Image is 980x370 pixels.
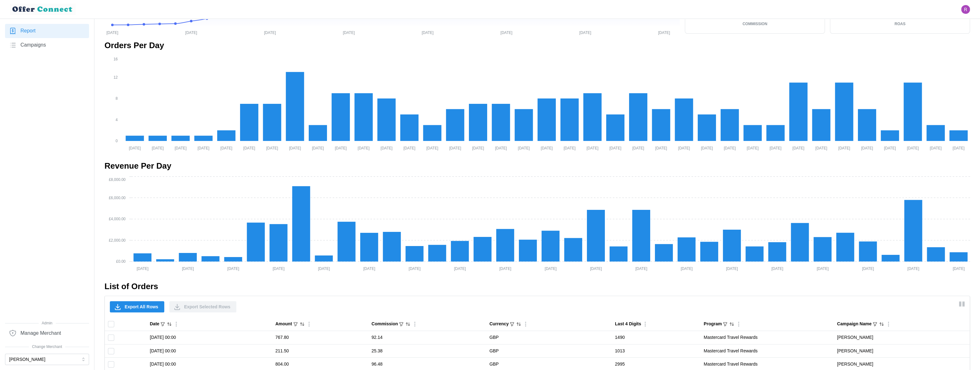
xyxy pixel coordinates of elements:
tspan: [DATE] [318,266,330,271]
div: Currency [489,321,509,328]
tspan: [DATE] [358,146,369,150]
tspan: [DATE] [335,146,347,150]
div: Date [150,321,159,328]
tspan: [DATE] [541,146,553,150]
button: Column Actions [735,321,742,328]
td: [DATE] 00:00 [147,344,272,358]
tspan: [DATE] [726,266,738,271]
tspan: [DATE] [681,266,693,271]
tspan: [DATE] [106,30,118,35]
span: Campaigns [20,41,46,49]
tspan: £2,000.00 [109,238,126,243]
tspan: [DATE] [182,266,194,271]
tspan: [DATE] [380,146,392,150]
tspan: [DATE] [792,146,804,150]
td: GBP [486,331,612,345]
tspan: [DATE] [408,266,420,271]
tspan: [DATE] [564,146,576,150]
tspan: [DATE] [403,146,415,150]
tspan: [DATE] [363,266,375,271]
tspan: [DATE] [658,30,670,35]
tspan: [DATE] [449,146,461,150]
span: Admin [5,320,89,326]
tspan: [DATE] [472,146,484,150]
span: Manage Merchant [20,329,61,337]
tspan: [DATE] [930,146,942,150]
button: Column Actions [306,321,313,328]
h2: Orders Per Day [104,40,970,51]
img: Ryan Gribben [961,5,970,14]
tspan: [DATE] [518,146,530,150]
tspan: [DATE] [724,146,736,150]
button: Show/Hide columns [956,299,967,309]
div: Program [704,321,722,328]
tspan: [DATE] [632,146,644,150]
span: Export All Rows [125,301,158,312]
td: 25.38 [368,344,486,358]
tspan: [DATE] [266,146,278,150]
img: loyalBe Logo [10,4,76,15]
tspan: [DATE] [499,266,511,271]
tspan: [DATE] [152,146,164,150]
button: Column Actions [642,321,649,328]
tspan: [DATE] [227,266,239,271]
tspan: [DATE] [953,146,965,150]
input: Toggle select all [108,321,114,327]
button: Export All Rows [110,301,164,312]
tspan: [DATE] [137,266,149,271]
tspan: [DATE] [579,30,591,35]
tspan: [DATE] [746,146,758,150]
tspan: [DATE] [343,30,355,35]
button: Sort by Commission descending [405,321,411,327]
span: Export Selected Rows [184,301,230,312]
tspan: [DATE] [273,266,284,271]
tspan: 4 [115,118,118,122]
tspan: 12 [114,75,118,80]
input: Toggle select row [108,361,114,367]
td: 211.50 [272,344,369,358]
tspan: [DATE] [590,266,602,271]
tspan: [DATE] [861,146,873,150]
h2: List of Orders [104,281,970,292]
tspan: 16 [114,57,118,61]
tspan: [DATE] [815,146,827,150]
tspan: [DATE] [495,146,507,150]
tspan: [DATE] [185,30,197,35]
button: Sort by Amount descending [299,321,305,327]
tspan: [DATE] [953,266,965,271]
button: Column Actions [411,321,418,328]
div: Amount [275,321,292,328]
tspan: [DATE] [635,266,647,271]
td: [DATE] 00:00 [147,331,272,345]
tspan: [DATE] [220,146,232,150]
div: Last 4 Digits [615,321,641,328]
tspan: [DATE] [422,30,434,35]
tspan: [DATE] [817,266,829,271]
tspan: £4,000.00 [109,217,126,221]
td: 767.80 [272,331,369,345]
button: Sort by Campaign Name ascending [879,321,884,327]
span: Report [20,27,36,35]
div: Commission [371,321,398,328]
tspan: [DATE] [769,146,781,150]
tspan: [DATE] [678,146,690,150]
td: 1490 [612,331,701,345]
tspan: [DATE] [198,146,210,150]
button: Export Selected Rows [169,301,236,312]
h2: Revenue Per Day [104,160,970,171]
td: GBP [486,344,612,358]
tspan: [DATE] [771,266,783,271]
button: Open user button [961,5,970,14]
tspan: [DATE] [907,146,919,150]
span: Change Merchant [5,344,89,350]
td: Mastercard Travel Rewards [701,344,834,358]
button: Column Actions [522,321,529,328]
td: [PERSON_NAME] [834,331,970,345]
tspan: [DATE] [862,266,874,271]
tspan: [DATE] [312,146,324,150]
tspan: [DATE] [175,146,187,150]
div: Campaign Name [837,321,871,328]
tspan: [DATE] [655,146,667,150]
input: Toggle select row [108,334,114,341]
tspan: [DATE] [454,266,466,271]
